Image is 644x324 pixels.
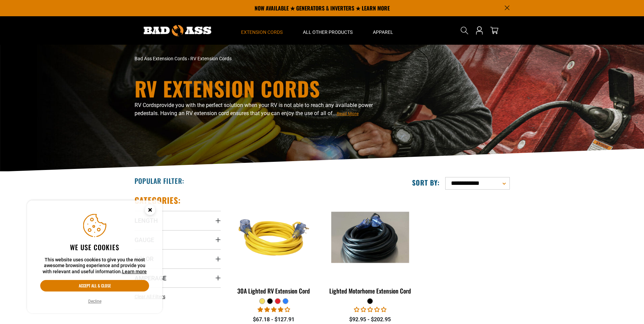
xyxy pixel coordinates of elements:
[412,178,440,187] label: Sort by:
[231,198,316,276] img: yellow
[303,29,353,35] span: All Other Products
[327,195,413,298] a: black Lighted Motorhome Extension Cord
[241,29,283,35] span: Extension Cords
[135,195,181,206] h2: Categories:
[258,306,290,313] span: 4.11 stars
[40,280,149,291] button: Accept all & close
[231,316,317,324] div: $67.18 - $127.91
[231,16,293,45] summary: Extension Cords
[327,288,413,294] div: Lighted Motorhome Extension Cord
[135,55,381,62] nav: breadcrumbs
[327,316,413,324] div: $92.95 - $202.95
[135,176,184,185] h2: Popular Filter:
[135,101,381,117] p: RV Cords
[40,243,149,252] h2: We use cookies
[190,56,232,61] span: RV Extension Cords
[122,269,147,274] a: Learn more
[135,268,221,287] summary: Amperage
[293,16,363,45] summary: All Other Products
[135,230,221,249] summary: Gauge
[354,306,386,313] span: 0.00 stars
[144,25,211,36] img: Bad Ass Extension Cords
[328,212,413,263] img: black
[459,25,470,36] summary: Search
[363,16,403,45] summary: Apparel
[27,200,162,314] aside: Cookie Consent
[135,249,221,268] summary: Color
[231,288,317,294] div: 30A Lighted RV Extension Cord
[135,56,187,61] a: Bad Ass Extension Cords
[188,56,189,61] span: ›
[86,298,103,305] button: Decline
[337,111,359,116] span: Read More
[135,78,381,99] h1: RV Extension Cords
[135,102,373,116] span: provide you with the perfect solution when your RV is not able to reach any available power pedes...
[135,211,221,230] summary: Length
[373,29,393,35] span: Apparel
[40,257,149,275] p: This website uses cookies to give you the most awesome browsing experience and provide you with r...
[231,195,317,298] a: yellow 30A Lighted RV Extension Cord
